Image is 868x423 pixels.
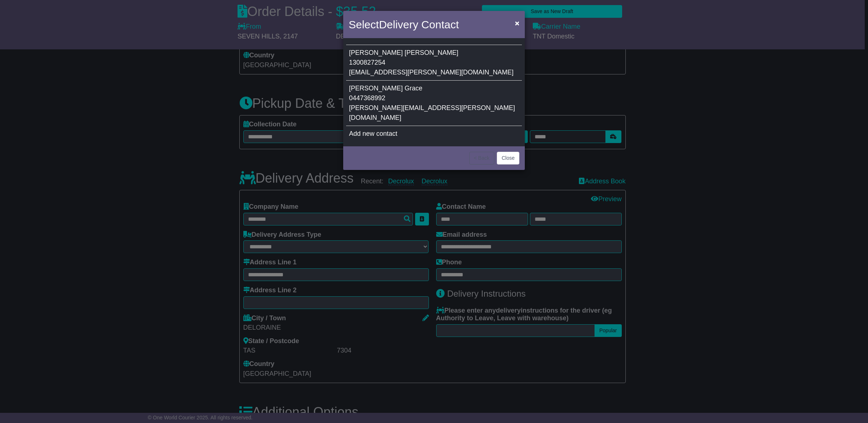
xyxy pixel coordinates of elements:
[421,19,459,30] span: Contact
[349,85,403,92] span: [PERSON_NAME]
[349,69,514,76] span: [EMAIL_ADDRESS][PERSON_NAME][DOMAIN_NAME]
[349,49,403,56] span: [PERSON_NAME]
[511,16,523,30] button: Close
[349,94,385,102] span: 0447368992
[469,152,494,164] button: < Back
[515,19,519,27] span: ×
[405,85,422,92] span: Grace
[497,152,519,164] button: Close
[405,49,458,56] span: [PERSON_NAME]
[349,16,459,33] h4: Select
[349,104,515,121] span: [PERSON_NAME][EMAIL_ADDRESS][PERSON_NAME][DOMAIN_NAME]
[349,130,397,137] span: Add new contact
[379,19,418,30] span: Delivery
[349,59,385,66] span: 1300827254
